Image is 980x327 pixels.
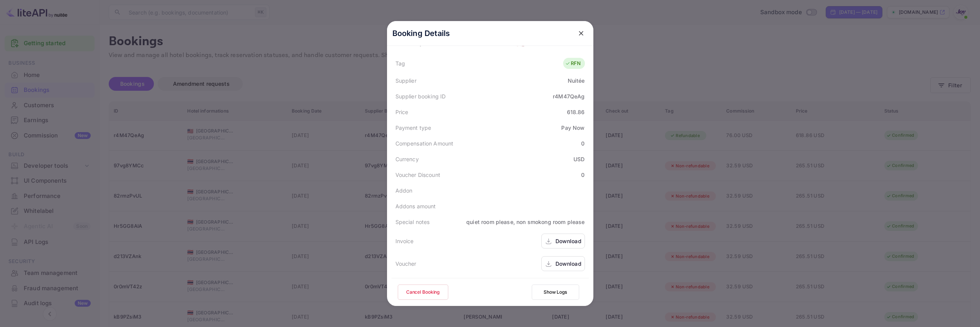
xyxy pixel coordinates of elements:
[395,171,440,179] div: Voucher Discount
[395,218,430,226] div: Special notes
[395,77,416,85] div: Supplier
[555,237,581,245] div: Download
[574,26,588,40] button: close
[395,59,405,67] div: Tag
[392,28,450,39] p: Booking Details
[395,139,454,147] div: Compensation Amount
[395,155,419,163] div: Currency
[466,218,585,226] div: quiet room please, non smokong room please
[395,92,446,100] div: Supplier booking ID
[567,108,585,116] div: 618.86
[395,186,413,195] div: Addon
[573,155,585,163] div: USD
[553,92,585,100] div: r4M47QeAg
[565,60,581,67] div: RFN
[398,284,448,300] button: Cancel Booking
[561,124,585,132] div: Pay Now
[395,260,416,268] div: Voucher
[532,284,579,300] button: Show Logs
[581,171,585,179] div: 0
[395,237,414,245] div: Invoice
[581,139,585,147] div: 0
[555,260,581,268] div: Download
[395,124,431,132] div: Payment type
[568,77,585,85] div: Nuitée
[395,108,408,116] div: Price
[395,202,436,210] div: Addons amount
